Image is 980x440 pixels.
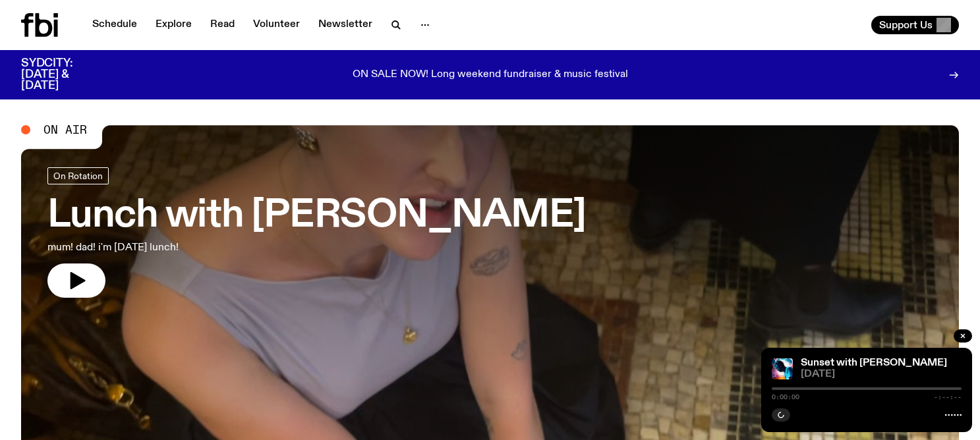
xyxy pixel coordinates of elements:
[47,198,586,234] h3: Lunch with [PERSON_NAME]
[801,358,947,368] a: Sunset with [PERSON_NAME]
[21,58,105,92] h3: SYDCITY: [DATE] & [DATE]
[47,167,586,298] a: Lunch with [PERSON_NAME]mum! dad! i'm [DATE] lunch!
[801,370,962,379] span: [DATE]
[772,394,799,400] span: 0:00:00
[202,16,243,34] a: Read
[84,16,145,34] a: Schedule
[879,19,933,31] span: Support Us
[353,69,628,81] p: ON SALE NOW! Long weekend fundraiser & music festival
[43,124,87,136] span: On Air
[148,16,200,34] a: Explore
[310,16,380,34] a: Newsletter
[871,16,959,34] button: Support Us
[47,240,385,256] p: mum! dad! i'm [DATE] lunch!
[47,167,109,184] a: On Rotation
[772,358,793,379] img: Simon Caldwell stands side on, looking downwards. He has headphones on. Behind him is a brightly ...
[245,16,308,34] a: Volunteer
[934,394,962,400] span: -:--:--
[53,171,103,180] span: On Rotation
